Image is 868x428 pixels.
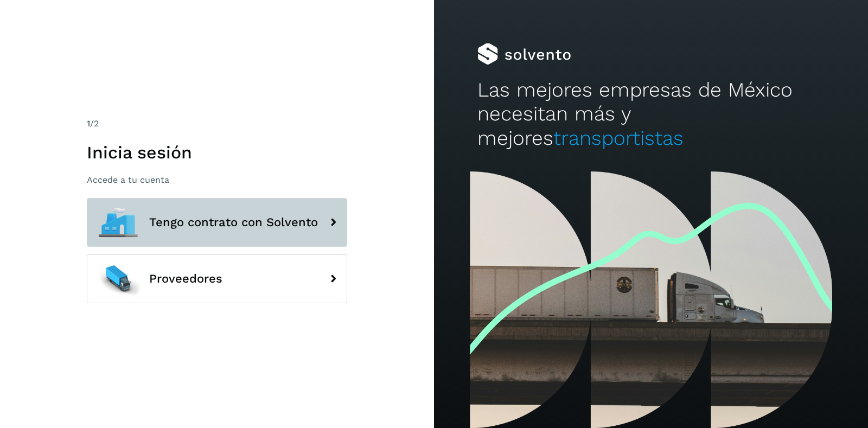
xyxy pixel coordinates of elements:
span: Tengo contrato con Solvento [149,216,318,229]
p: Accede a tu cuenta [87,175,347,185]
h2: Las mejores empresas de México necesitan más y mejores [477,78,825,150]
span: Proveedores [149,272,222,285]
div: /2 [87,117,347,130]
h1: Inicia sesión [87,142,347,163]
span: 1 [87,118,90,129]
button: Proveedores [87,254,347,303]
span: transportistas [553,126,684,150]
button: Tengo contrato con Solvento [87,198,347,247]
